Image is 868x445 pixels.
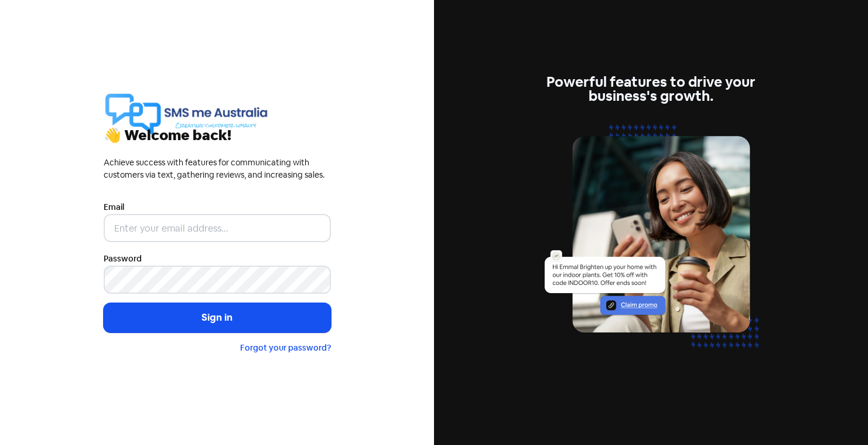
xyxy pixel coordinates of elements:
[104,214,331,242] input: Enter your email address...
[538,75,765,103] div: Powerful features to drive your business's growth.
[104,253,142,265] label: Password
[240,342,331,353] a: Forgot your password?
[104,303,331,332] button: Sign in
[104,128,331,142] div: 👋 Welcome back!
[104,157,331,181] div: Achieve success with features for communicating with customers via text, gathering reviews, and i...
[104,201,124,213] label: Email
[538,117,765,370] img: text-marketing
